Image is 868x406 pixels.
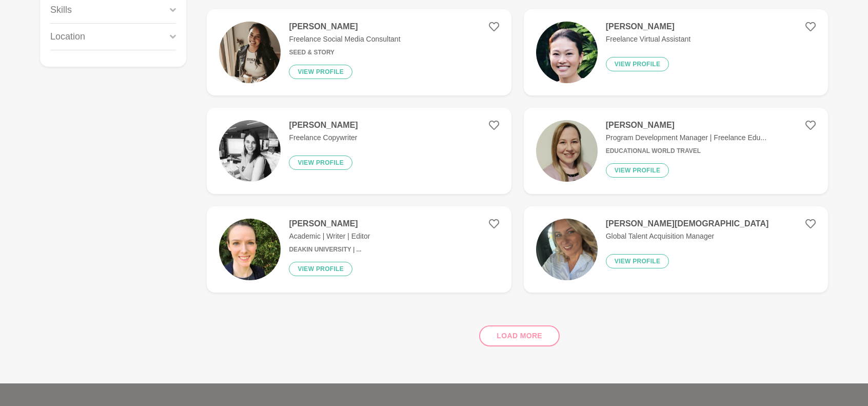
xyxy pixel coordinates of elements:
img: 7c9c67ee75fafd79ccb1403527cc5b3bb7fe531a-2316x3088.jpg [536,219,598,280]
h4: [PERSON_NAME] [606,120,766,130]
p: Program Development Manager | Freelance Edu... [606,132,766,143]
img: e705f0926f345fc7852a70f243afeb4379316b86-796x796.png [536,120,598,182]
p: Skills [50,3,72,17]
a: [PERSON_NAME]Program Development Manager | Freelance Edu...Educational World TravelView profile [524,108,828,194]
h6: Educational World Travel [606,147,766,155]
a: [PERSON_NAME][DEMOGRAPHIC_DATA]Global Talent Acquisition ManagerView profile [524,206,828,293]
h4: [PERSON_NAME][DEMOGRAPHIC_DATA] [606,219,769,229]
p: Global Talent Acquisition Manager [606,231,769,242]
h4: [PERSON_NAME] [289,120,358,130]
img: 125e4231c23fbbaefb4df2d30ea71dfb3e7dafee-782x782.jpg [219,22,281,83]
p: Freelance Virtual Assistant [606,34,691,45]
a: [PERSON_NAME]Academic | Writer | EditorDeakin University | ...View profile [207,206,511,293]
button: View profile [289,65,352,79]
p: Freelance Copywriter [289,132,358,143]
img: 415b8a179b519455aac445b1f2906397eca392d7-3024x3268.jpg [219,120,281,182]
h4: [PERSON_NAME] [289,22,400,32]
h4: [PERSON_NAME] [606,22,691,32]
button: View profile [606,57,669,71]
img: e6fe36d68e81e10b8b39b1802dafca6998e23e77-2316x2317.jpg [219,219,281,280]
a: [PERSON_NAME]Freelance Social Media ConsultantSeed & StoryView profile [207,9,511,95]
h6: Seed & Story [289,49,400,56]
p: Academic | Writer | Editor [289,231,370,242]
a: [PERSON_NAME]Freelance CopywriterView profile [207,108,511,194]
p: Location [50,30,85,44]
button: View profile [606,254,669,268]
h6: Deakin University | ... [289,246,370,254]
button: View profile [606,163,669,178]
p: Freelance Social Media Consultant [289,34,400,45]
a: [PERSON_NAME]Freelance Virtual AssistantView profile [524,9,828,95]
img: 558485968fa5a5aa9ae15a2482ecb24de488669d-282x353.jpg [536,22,598,83]
h4: [PERSON_NAME] [289,219,370,229]
button: View profile [289,156,352,170]
button: View profile [289,262,352,276]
